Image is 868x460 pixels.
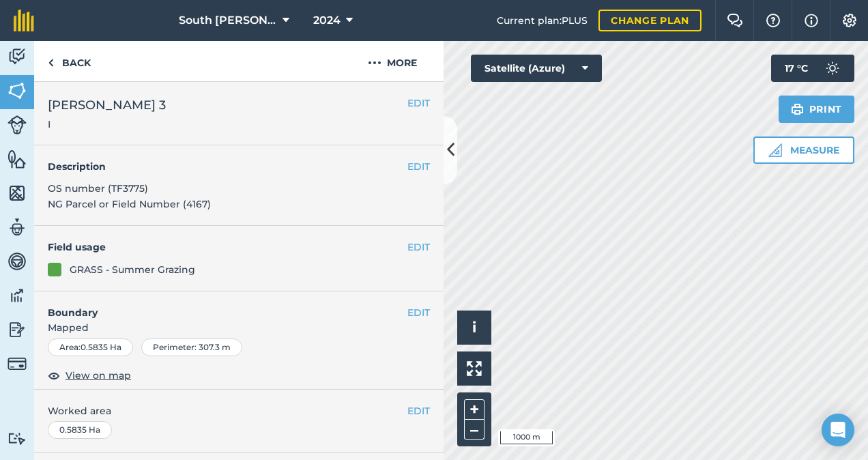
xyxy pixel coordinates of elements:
[8,183,27,203] img: svg+xml;base64,PHN2ZyB4bWxucz0iaHR0cDovL3d3dy53My5vcmcvMjAwMC9zdmciIHdpZHRoPSI1NiIgaGVpZ2h0PSI2MC...
[14,10,34,31] img: fieldmargin Logo
[34,320,444,335] span: Mapped
[727,14,743,27] img: Two speech bubbles overlapping with the left bubble in the forefront
[8,217,27,238] img: svg+xml;base64,PD94bWwgdmVyc2lvbj0iMS4wIiBlbmNvZGluZz0idXRmLTgiPz4KPCEtLSBHZW5lcmF0b3I6IEFkb2JlIE...
[48,96,166,115] span: [PERSON_NAME] 3
[8,46,27,67] img: svg+xml;base64,PD94bWwgdmVyc2lvbj0iMS4wIiBlbmNvZGluZz0idXRmLTgiPz4KPCEtLSBHZW5lcmF0b3I6IEFkb2JlIE...
[8,149,27,169] img: svg+xml;base64,PHN2ZyB4bWxucz0iaHR0cDovL3d3dy53My5vcmcvMjAwMC9zdmciIHdpZHRoPSI1NiIgaGVpZ2h0PSI2MC...
[785,55,808,82] span: 17 ° C
[368,55,381,71] img: svg+xml;base64,PHN2ZyB4bWxucz0iaHR0cDovL3d3dy53My5vcmcvMjAwMC9zdmciIHdpZHRoPSIyMCIgaGVpZ2h0PSIyNC...
[467,361,482,376] img: Four arrows, one pointing top left, one top right, one bottom right and the last bottom left
[457,311,491,345] button: i
[8,115,27,134] img: svg+xml;base64,PD94bWwgdmVyc2lvbj0iMS4wIiBlbmNvZGluZz0idXRmLTgiPz4KPCEtLSBHZW5lcmF0b3I6IEFkb2JlIE...
[48,117,166,131] span: I
[805,12,818,29] img: svg+xml;base64,PHN2ZyB4bWxucz0iaHR0cDovL3d3dy53My5vcmcvMjAwMC9zdmciIHdpZHRoPSIxNyIgaGVpZ2h0PSIxNy...
[48,367,131,384] button: View on map
[753,136,854,164] button: Measure
[768,143,782,157] img: Ruler icon
[464,420,484,440] button: –
[141,339,242,356] div: Perimeter : 307.3 m
[765,14,781,27] img: A question mark icon
[8,432,27,445] img: svg+xml;base64,PD94bWwgdmVyc2lvbj0iMS4wIiBlbmNvZGluZz0idXRmLTgiPz4KPCEtLSBHZW5lcmF0b3I6IEFkb2JlIE...
[66,368,131,383] span: View on map
[841,14,858,27] img: A cog icon
[48,240,407,255] h4: Field usage
[819,55,846,82] img: svg+xml;base64,PD94bWwgdmVyc2lvbj0iMS4wIiBlbmNvZGluZz0idXRmLTgiPz4KPCEtLSBHZW5lcmF0b3I6IEFkb2JlIE...
[472,319,476,336] span: i
[48,182,211,210] span: OS number (TF3775) NG Parcel or Field Number (4167)
[8,285,27,306] img: svg+xml;base64,PD94bWwgdmVyc2lvbj0iMS4wIiBlbmNvZGluZz0idXRmLTgiPz4KPCEtLSBHZW5lcmF0b3I6IEFkb2JlIE...
[48,367,60,384] img: svg+xml;base64,PHN2ZyB4bWxucz0iaHR0cDovL3d3dy53My5vcmcvMjAwMC9zdmciIHdpZHRoPSIxOCIgaGVpZ2h0PSIyNC...
[822,414,854,446] div: Open Intercom Messenger
[407,96,430,111] button: EDIT
[179,12,277,29] span: South [PERSON_NAME]
[598,10,701,31] a: Change plan
[70,262,195,277] div: GRASS - Summer Grazing
[48,403,430,418] span: Worked area
[407,403,430,418] button: EDIT
[771,55,854,82] button: 17 °C
[313,12,341,29] span: 2024
[791,101,804,117] img: svg+xml;base64,PHN2ZyB4bWxucz0iaHR0cDovL3d3dy53My5vcmcvMjAwMC9zdmciIHdpZHRoPSIxOSIgaGVpZ2h0PSIyNC...
[48,339,133,356] div: Area : 0.5835 Ha
[48,55,54,71] img: svg+xml;base64,PHN2ZyB4bWxucz0iaHR0cDovL3d3dy53My5vcmcvMjAwMC9zdmciIHdpZHRoPSI5IiBoZWlnaHQ9IjI0Ii...
[779,96,855,123] button: Print
[341,41,444,81] button: More
[464,399,484,420] button: +
[497,13,588,28] span: Current plan : PLUS
[34,41,104,81] a: Back
[8,251,27,272] img: svg+xml;base64,PD94bWwgdmVyc2lvbj0iMS4wIiBlbmNvZGluZz0idXRmLTgiPz4KPCEtLSBHZW5lcmF0b3I6IEFkb2JlIE...
[407,240,430,255] button: EDIT
[8,319,27,340] img: svg+xml;base64,PD94bWwgdmVyc2lvbj0iMS4wIiBlbmNvZGluZz0idXRmLTgiPz4KPCEtLSBHZW5lcmF0b3I6IEFkb2JlIE...
[407,305,430,320] button: EDIT
[8,81,27,101] img: svg+xml;base64,PHN2ZyB4bWxucz0iaHR0cDovL3d3dy53My5vcmcvMjAwMC9zdmciIHdpZHRoPSI1NiIgaGVpZ2h0PSI2MC...
[407,159,430,174] button: EDIT
[48,421,112,439] div: 0.5835 Ha
[8,354,27,373] img: svg+xml;base64,PD94bWwgdmVyc2lvbj0iMS4wIiBlbmNvZGluZz0idXRmLTgiPz4KPCEtLSBHZW5lcmF0b3I6IEFkb2JlIE...
[34,291,407,320] h4: Boundary
[471,55,602,82] button: Satellite (Azure)
[48,159,430,174] h4: Description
